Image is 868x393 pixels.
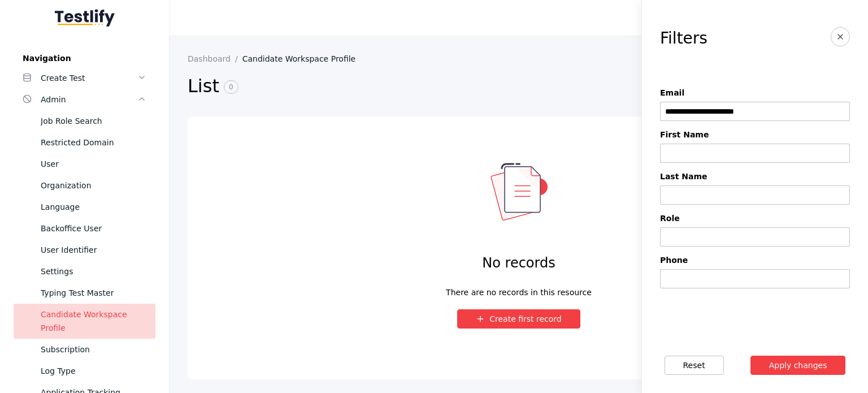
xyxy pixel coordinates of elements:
label: Role [660,214,850,223]
label: Email [660,88,850,97]
div: Backoffice User [41,222,146,235]
a: Backoffice User [14,218,155,239]
button: Reset [665,356,724,375]
div: Settings [41,265,146,278]
button: Create first record [457,309,580,329]
a: Candidate Workspace Profile [14,304,155,339]
div: Log Type [41,364,146,378]
div: Restricted Domain [41,136,146,149]
a: Subscription [14,339,155,360]
a: Restricted Domain [14,132,155,153]
a: Dashboard [188,54,242,63]
a: Candidate Workspace Profile [242,54,365,63]
a: Language [14,196,155,218]
a: Organization [14,175,155,196]
h3: Filters [660,29,708,47]
button: Apply changes [750,356,846,375]
a: Typing Test Master [14,282,155,304]
div: Candidate Workspace Profile [41,308,146,335]
div: User Identifier [41,243,146,257]
span: 0 [224,80,238,94]
div: User [41,157,146,171]
img: Testlify - Backoffice [55,9,115,27]
label: Navigation [14,54,155,63]
div: Subscription [41,343,146,356]
label: First Name [660,130,850,139]
a: Log Type [14,360,155,382]
div: Admin [41,93,137,106]
a: User Identifier [14,239,155,261]
label: Phone [660,256,850,265]
div: Job Role Search [41,114,146,128]
div: Typing Test Master [41,286,146,300]
h2: List [188,75,661,98]
div: Organization [41,179,146,192]
a: Job Role Search [14,110,155,132]
a: Settings [14,261,155,282]
div: There are no records in this resource [446,286,592,291]
div: Language [41,200,146,214]
label: Last Name [660,172,850,181]
a: User [14,153,155,175]
h4: No records [482,254,555,272]
div: Create Test [41,71,137,85]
